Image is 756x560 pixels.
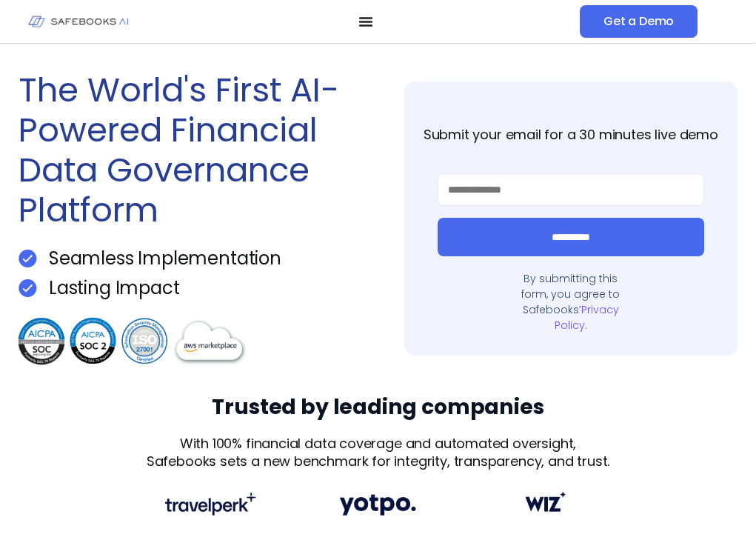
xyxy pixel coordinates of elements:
[358,14,373,29] button: Menu Toggle
[424,125,718,144] strong: Submit your email for a 30 minutes live demo
[212,394,543,421] h3: Trusted by leading companies
[19,70,352,230] h1: The World's First AI-Powered Financial Data Governance Platform
[19,279,37,297] img: Get a Demo 1
[165,485,256,521] img: Get a Demo 4
[49,250,281,267] p: Seamless Implementation
[521,271,620,333] p: By submitting this form, you agree to Safebooks’ .
[152,14,580,29] nav: Menu
[555,302,619,333] a: Privacy Policy
[580,5,698,38] a: Get a Demo
[500,485,591,521] img: Get a Demo 6
[332,485,424,521] img: Get a Demo 5
[19,250,37,267] img: Get a Demo 1
[19,316,249,367] img: Get a Demo 3
[49,279,179,297] p: Lasting Impact
[146,435,610,470] p: With 100% financial data coverage and automated oversight, Safebooks sets a new benchmark for int...
[603,14,674,29] span: Get a Demo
